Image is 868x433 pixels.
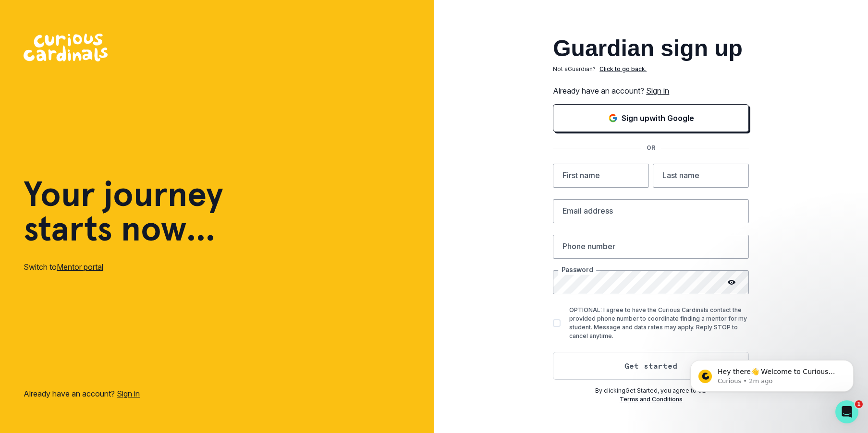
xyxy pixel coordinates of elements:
[553,104,749,132] button: Sign in with Google (GSuite)
[835,400,858,423] iframe: Intercom live chat
[855,400,863,408] span: 1
[553,85,749,96] p: Already have an account?
[117,389,140,398] a: Sign in
[646,86,669,96] a: Sign in
[599,65,647,73] p: Click to go back.
[24,177,223,246] h1: Your journey starts now...
[641,144,661,152] p: OR
[569,306,749,340] p: OPTIONAL: I agree to have the Curious Cardinals contact the provided phone number to coordinate f...
[553,352,749,380] button: Get started
[622,112,694,124] p: Sign up with Google
[24,34,108,61] img: Curious Cardinals Logo
[24,388,140,399] p: Already have an account?
[676,340,868,407] iframe: Intercom notifications message
[24,262,57,272] span: Switch to
[553,65,596,73] p: Not a Guardian ?
[620,396,683,403] a: Terms and Conditions
[553,386,749,395] p: By clicking Get Started , you agree to our
[553,37,749,60] h2: Guardian sign up
[57,262,103,272] a: Mentor portal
